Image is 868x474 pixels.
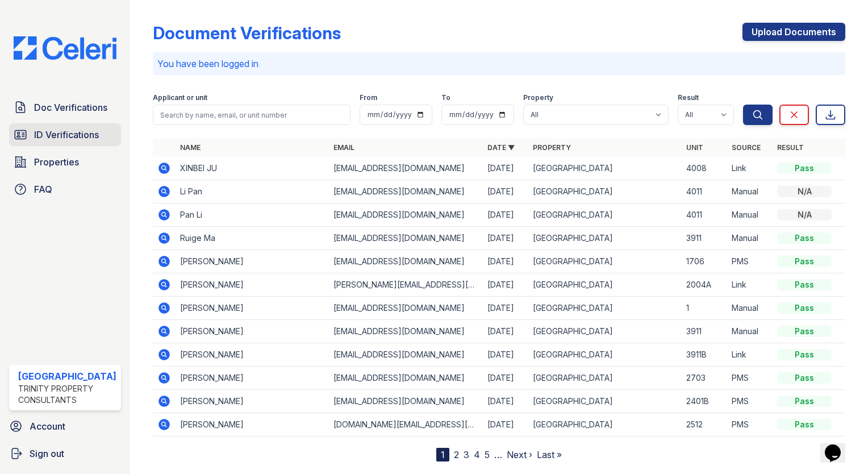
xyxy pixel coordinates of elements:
[777,419,832,430] div: Pass
[176,390,329,413] td: [PERSON_NAME]
[528,250,682,273] td: [GEOGRAPHIC_DATA]
[777,396,832,407] div: Pass
[523,93,553,102] label: Property
[682,157,727,180] td: 4008
[483,273,528,297] td: [DATE]
[727,390,773,413] td: PMS
[5,36,126,60] img: CE_Logo_Blue-a8612792a0a2168367f1c8372b55b34899dd931a85d93a1a3d3e32e68fde9ad4.png
[727,343,773,367] td: Link
[483,157,528,180] td: [DATE]
[727,413,773,436] td: PMS
[682,413,727,436] td: 2512
[176,227,329,250] td: Ruige Ma
[329,180,482,203] td: [EMAIL_ADDRESS][DOMAIN_NAME]
[777,186,832,197] div: N/A
[528,343,682,367] td: [GEOGRAPHIC_DATA]
[329,320,482,343] td: [EMAIL_ADDRESS][DOMAIN_NAME]
[528,157,682,180] td: [GEOGRAPHIC_DATA]
[777,163,832,174] div: Pass
[682,203,727,227] td: 4011
[777,209,832,221] div: N/A
[483,367,528,390] td: [DATE]
[360,93,377,102] label: From
[329,413,482,436] td: [DOMAIN_NAME][EMAIL_ADDRESS][DOMAIN_NAME]
[483,227,528,250] td: [DATE]
[329,227,482,250] td: [EMAIL_ADDRESS][DOMAIN_NAME]
[533,143,571,152] a: Property
[528,227,682,250] td: [GEOGRAPHIC_DATA]
[777,143,804,152] a: Result
[682,250,727,273] td: 1706
[329,343,482,367] td: [EMAIL_ADDRESS][DOMAIN_NAME]
[528,367,682,390] td: [GEOGRAPHIC_DATA]
[9,96,121,119] a: Doc Verifications
[682,227,727,250] td: 3911
[153,93,207,102] label: Applicant or unit
[483,180,528,203] td: [DATE]
[176,367,329,390] td: [PERSON_NAME]
[528,203,682,227] td: [GEOGRAPHIC_DATA]
[727,180,773,203] td: Manual
[34,128,99,142] span: ID Verifications
[9,151,121,173] a: Properties
[176,343,329,367] td: [PERSON_NAME]
[176,320,329,343] td: [PERSON_NAME]
[777,349,832,360] div: Pass
[528,320,682,343] td: [GEOGRAPHIC_DATA]
[329,157,482,180] td: [EMAIL_ADDRESS][DOMAIN_NAME]
[727,367,773,390] td: PMS
[34,155,79,169] span: Properties
[777,256,832,267] div: Pass
[18,383,116,406] div: Trinity Property Consultants
[777,232,832,244] div: Pass
[528,390,682,413] td: [GEOGRAPHIC_DATA]
[30,447,64,460] span: Sign out
[176,203,329,227] td: Pan Li
[333,143,354,152] a: Email
[727,250,773,273] td: PMS
[176,297,329,320] td: [PERSON_NAME]
[483,203,528,227] td: [DATE]
[180,143,201,152] a: Name
[474,449,480,460] a: 4
[727,273,773,297] td: Link
[483,297,528,320] td: [DATE]
[727,297,773,320] td: Manual
[329,203,482,227] td: [EMAIL_ADDRESS][DOMAIN_NAME]
[9,123,121,146] a: ID Verifications
[9,178,121,201] a: FAQ
[682,320,727,343] td: 3911
[153,23,341,43] div: Document Verifications
[18,369,116,383] div: [GEOGRAPHIC_DATA]
[528,297,682,320] td: [GEOGRAPHIC_DATA]
[329,297,482,320] td: [EMAIL_ADDRESS][DOMAIN_NAME]
[329,250,482,273] td: [EMAIL_ADDRESS][DOMAIN_NAME]
[682,390,727,413] td: 2401B
[528,413,682,436] td: [GEOGRAPHIC_DATA]
[483,250,528,273] td: [DATE]
[820,429,857,463] iframe: chat widget
[441,93,450,102] label: To
[176,250,329,273] td: [PERSON_NAME]
[777,372,832,384] div: Pass
[329,390,482,413] td: [EMAIL_ADDRESS][DOMAIN_NAME]
[777,279,832,290] div: Pass
[34,101,107,114] span: Doc Verifications
[742,23,845,41] a: Upload Documents
[329,273,482,297] td: [PERSON_NAME][EMAIL_ADDRESS][PERSON_NAME][DOMAIN_NAME]
[727,320,773,343] td: Manual
[34,182,52,196] span: FAQ
[528,273,682,297] td: [GEOGRAPHIC_DATA]
[686,143,703,152] a: Unit
[528,180,682,203] td: [GEOGRAPHIC_DATA]
[777,302,832,314] div: Pass
[727,227,773,250] td: Manual
[153,105,350,125] input: Search by name, email, or unit number
[176,157,329,180] td: XINBEI JU
[5,442,126,465] a: Sign out
[777,326,832,337] div: Pass
[507,449,532,460] a: Next ›
[727,157,773,180] td: Link
[483,343,528,367] td: [DATE]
